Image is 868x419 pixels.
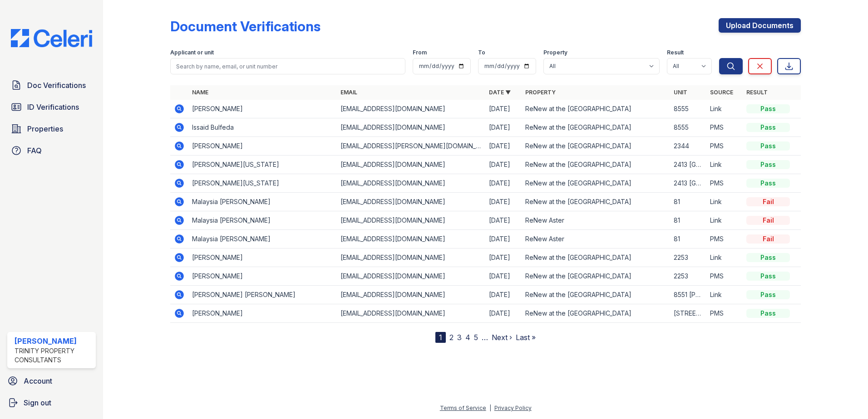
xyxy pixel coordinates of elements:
[706,100,743,118] td: Link
[337,118,485,137] td: [EMAIL_ADDRESS][DOMAIN_NAME]
[188,304,337,323] td: [PERSON_NAME]
[543,49,567,56] label: Property
[485,248,522,267] td: [DATE]
[337,286,485,304] td: [EMAIL_ADDRESS][DOMAIN_NAME]
[337,100,485,118] td: [EMAIL_ADDRESS][DOMAIN_NAME]
[485,156,522,174] td: [DATE]
[706,193,743,211] td: Link
[670,267,706,286] td: 2253
[746,123,790,132] div: Pass
[746,104,790,113] div: Pass
[516,333,536,342] a: Last »
[7,76,96,94] a: Doc Verifications
[746,290,790,299] div: Pass
[485,118,522,137] td: [DATE]
[27,102,79,112] span: ID Verifications
[522,248,670,267] td: ReNew at the [GEOGRAPHIC_DATA]
[746,309,790,318] div: Pass
[482,332,488,343] span: …
[337,230,485,248] td: [EMAIL_ADDRESS][DOMAIN_NAME]
[674,89,687,96] a: Unit
[188,267,337,286] td: [PERSON_NAME]
[188,118,337,137] td: Issaid Bulfeda
[494,404,532,411] a: Privacy Policy
[485,100,522,118] td: [DATE]
[706,286,743,304] td: Link
[413,49,427,56] label: From
[27,123,63,134] span: Properties
[719,18,801,33] a: Upload Documents
[522,286,670,304] td: ReNew at the [GEOGRAPHIC_DATA]
[670,174,706,193] td: 2413 [GEOGRAPHIC_DATA]
[485,174,522,193] td: [DATE]
[746,179,790,188] div: Pass
[7,98,96,116] a: ID Verifications
[522,118,670,137] td: ReNew at the [GEOGRAPHIC_DATA]
[492,333,512,342] a: Next ›
[337,304,485,323] td: [EMAIL_ADDRESS][DOMAIN_NAME]
[706,304,743,323] td: PMS
[440,404,486,411] a: Terms of Service
[522,304,670,323] td: ReNew at the [GEOGRAPHIC_DATA]
[188,248,337,267] td: [PERSON_NAME]
[706,267,743,286] td: PMS
[485,193,522,211] td: [DATE]
[4,372,99,390] a: Account
[15,336,92,346] div: [PERSON_NAME]
[525,89,556,96] a: Property
[7,141,96,160] a: FAQ
[746,141,790,151] div: Pass
[4,29,99,47] img: CE_Logo_Blue-a8612792a0a2168367f1c8372b55b34899dd931a85d93a1a3d3e32e68fde9ad4.png
[337,211,485,230] td: [EMAIL_ADDRESS][DOMAIN_NAME]
[670,100,706,118] td: 8555
[24,397,51,408] span: Sign out
[192,89,208,96] a: Name
[746,160,790,169] div: Pass
[706,230,743,248] td: PMS
[188,100,337,118] td: [PERSON_NAME]
[478,49,485,56] label: To
[188,156,337,174] td: [PERSON_NAME][US_STATE]
[188,211,337,230] td: Malaysia [PERSON_NAME]
[485,286,522,304] td: [DATE]
[337,156,485,174] td: [EMAIL_ADDRESS][DOMAIN_NAME]
[337,193,485,211] td: [EMAIL_ADDRESS][DOMAIN_NAME]
[188,286,337,304] td: [PERSON_NAME] [PERSON_NAME]
[746,253,790,262] div: Pass
[337,174,485,193] td: [EMAIL_ADDRESS][DOMAIN_NAME]
[7,120,96,138] a: Properties
[667,49,684,56] label: Result
[465,333,470,342] a: 4
[485,137,522,156] td: [DATE]
[337,137,485,156] td: [EMAIL_ADDRESS][PERSON_NAME][DOMAIN_NAME]
[522,267,670,286] td: ReNew at the [GEOGRAPHIC_DATA]
[188,193,337,211] td: Malaysia [PERSON_NAME]
[670,304,706,323] td: [STREET_ADDRESS]
[188,174,337,193] td: [PERSON_NAME][US_STATE]
[522,193,670,211] td: ReNew at the [GEOGRAPHIC_DATA]
[188,230,337,248] td: Malaysia [PERSON_NAME]
[474,333,478,342] a: 5
[4,394,99,412] a: Sign out
[522,156,670,174] td: ReNew at the [GEOGRAPHIC_DATA]
[670,248,706,267] td: 2253
[706,174,743,193] td: PMS
[435,332,446,343] div: 1
[746,216,790,225] div: Fail
[522,211,670,230] td: ReNew Aster
[670,156,706,174] td: 2413 [GEOGRAPHIC_DATA]
[706,211,743,230] td: Link
[340,89,357,96] a: Email
[710,89,733,96] a: Source
[485,267,522,286] td: [DATE]
[188,137,337,156] td: [PERSON_NAME]
[670,193,706,211] td: 81
[485,230,522,248] td: [DATE]
[706,156,743,174] td: Link
[170,58,405,74] input: Search by name, email, or unit number
[489,404,491,411] div: |
[746,234,790,244] div: Fail
[449,333,454,342] a: 2
[457,333,462,342] a: 3
[746,89,768,96] a: Result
